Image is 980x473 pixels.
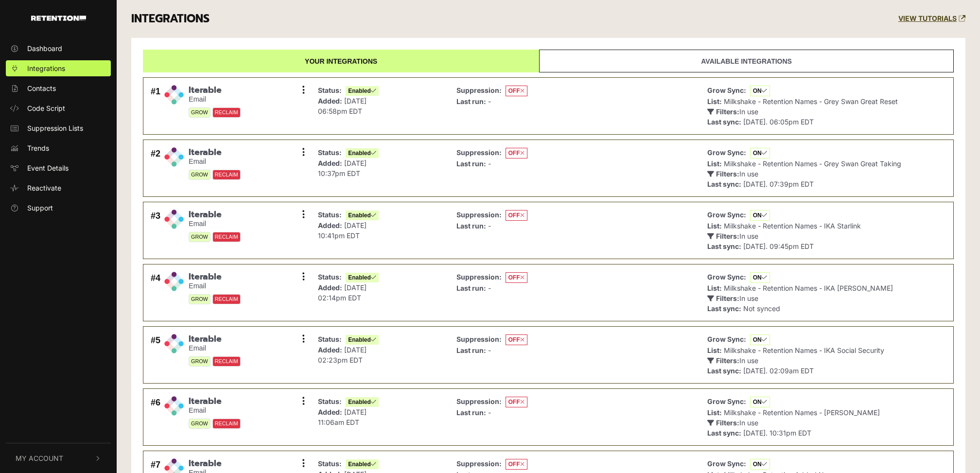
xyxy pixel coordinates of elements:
[318,346,367,364] span: [DATE] 02:23pm EDT
[716,419,739,427] strong: Filters:
[539,50,954,72] a: Available integrations
[346,335,379,345] span: Enabled
[318,346,342,354] strong: Added:
[151,147,160,189] div: #2
[189,396,241,407] span: Iterable
[318,408,342,416] strong: Added:
[189,147,241,158] span: Iterable
[318,335,342,343] strong: Status:
[488,284,491,292] span: -
[716,107,739,116] strong: Filters:
[488,346,491,354] span: -
[318,397,342,405] strong: Status:
[189,95,241,104] small: Email
[318,97,342,105] strong: Added:
[164,85,184,105] img: Iterable
[488,159,491,168] span: -
[707,284,722,292] strong: List:
[456,159,486,168] strong: Last run:
[6,120,111,136] a: Suppression Lists
[318,459,342,468] strong: Status:
[506,334,527,345] span: OFF
[6,160,111,176] a: Event Details
[456,335,502,343] strong: Suppression:
[724,284,893,292] span: Milkshake - Retention Names - IKA [PERSON_NAME]
[707,222,722,230] strong: List:
[189,334,241,345] span: Iterable
[707,106,898,117] p: In use
[743,180,814,188] span: [DATE]. 07:39pm EDT
[151,210,160,251] div: #3
[318,221,342,229] strong: Added:
[456,222,486,230] strong: Last run:
[189,406,241,415] small: Email
[318,210,342,219] strong: Status:
[707,355,884,366] p: In use
[707,429,741,437] strong: Last sync:
[27,103,65,113] span: Code Script
[707,335,746,343] strong: Grow Sync:
[707,159,722,168] strong: List:
[743,304,780,313] span: Not synced
[189,210,241,220] span: Iterable
[189,170,210,180] span: GROW
[212,419,241,429] span: RECLAIM
[318,97,367,115] span: [DATE] 06:58pm EDT
[164,272,184,291] img: Iterable
[6,40,111,56] a: Dashboard
[506,210,527,221] span: OFF
[456,273,502,281] strong: Suppression:
[6,80,111,96] a: Contacts
[456,459,502,468] strong: Suppression:
[743,242,814,250] span: [DATE]. 09:45pm EDT
[212,356,241,367] span: RECLAIM
[212,232,241,242] span: RECLAIM
[506,459,527,470] span: OFF
[724,97,898,105] span: Milkshake - Retention Names - Grey Swan Great Reset
[456,97,486,105] strong: Last run:
[27,143,49,153] span: Trends
[707,304,741,313] strong: Last sync:
[456,86,502,94] strong: Suppression:
[189,232,210,242] span: GROW
[750,272,770,283] span: ON
[318,86,342,94] strong: Status:
[707,180,741,188] strong: Last sync:
[318,273,342,281] strong: Status:
[750,334,770,345] span: ON
[716,356,739,365] strong: Filters:
[346,459,379,469] span: Enabled
[189,419,210,429] span: GROW
[318,159,367,177] span: [DATE] 10:37pm EDT
[189,85,241,96] span: Iterable
[707,367,741,375] strong: Last sync:
[743,118,814,126] span: [DATE]. 06:05pm EDT
[506,272,527,283] span: OFF
[707,118,741,126] strong: Last sync:
[707,273,746,281] strong: Grow Sync:
[27,163,69,173] span: Event Details
[456,346,486,354] strong: Last run:
[707,459,746,468] strong: Grow Sync:
[707,293,893,303] p: In use
[750,86,770,96] span: ON
[750,210,770,221] span: ON
[707,397,746,405] strong: Grow Sync:
[189,158,241,166] small: Email
[6,443,111,473] button: My Account
[189,282,241,290] small: Email
[151,85,160,127] div: #1
[6,200,111,216] a: Support
[743,429,811,437] span: [DATE]. 10:31pm EDT
[189,356,210,367] span: GROW
[707,97,722,105] strong: List:
[750,459,770,470] span: ON
[6,60,111,76] a: Integrations
[164,210,184,229] img: Iterable
[346,86,379,96] span: Enabled
[750,397,770,407] span: ON
[506,86,527,96] span: OFF
[716,170,739,178] strong: Filters:
[707,231,861,241] p: In use
[318,408,367,426] span: [DATE] 11:06am EDT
